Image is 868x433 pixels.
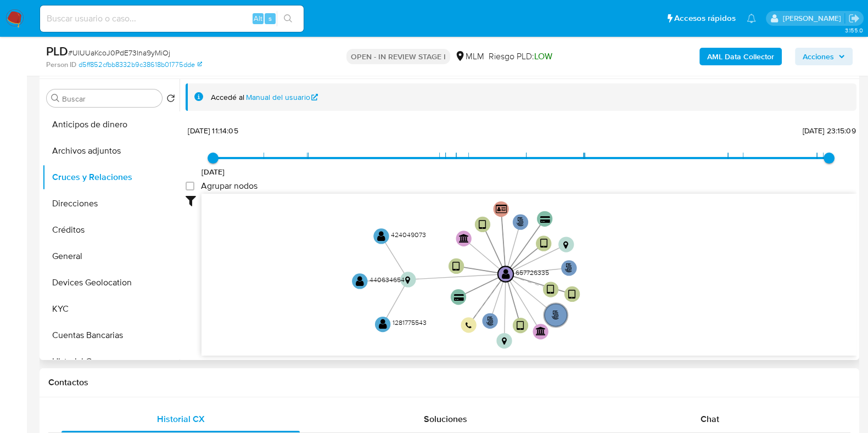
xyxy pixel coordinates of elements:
[42,111,180,138] button: Anticipos de dinero
[42,296,180,322] button: KYC
[42,348,180,375] button: Historial Casos
[452,261,460,272] text: 
[568,289,576,300] text: 
[517,217,524,226] text: 
[502,268,510,279] text: 
[42,322,180,348] button: Cuentas Bancarias
[795,48,853,65] button: Acciones
[565,263,573,272] text: 
[393,318,427,327] text: 1281775543
[516,267,549,277] text: 657726335
[211,92,244,103] span: Accedé al
[466,322,472,329] text: 
[424,413,467,425] span: Soluciones
[540,215,550,223] text: 
[707,48,774,65] b: AML Data Collector
[277,11,299,26] button: search-icon
[674,13,736,24] span: Accesos rápidos
[379,319,387,330] text: 
[803,48,834,65] span: Acciones
[254,13,262,24] span: Alt
[188,125,238,136] span: [DATE] 11:14:05
[405,275,410,284] text: 
[46,42,68,60] b: PLD
[479,219,486,230] text: 
[454,293,464,301] text: 
[534,50,552,63] span: LOW
[246,92,318,103] a: Manual del usuario
[42,190,180,217] button: Direcciones
[699,48,782,65] button: AML Data Collector
[356,275,364,286] text: 
[844,26,863,35] span: 3.155.0
[540,238,547,249] text: 
[552,310,559,319] text: 
[46,60,76,70] b: Person ID
[782,13,844,24] p: carlos.soto@mercadolibre.com.mx
[42,269,180,296] button: Devices Geolocation
[268,13,272,24] span: s
[563,240,568,249] text: 
[166,94,175,106] button: Volver al orden por defecto
[517,320,524,331] text: 
[701,413,719,425] span: Chat
[489,50,552,63] span: Riesgo PLD:
[42,138,180,164] button: Archivos adjuntos
[157,413,205,425] span: Historial CX
[377,230,385,241] text: 
[455,50,484,63] div: MLM
[459,233,469,242] text: 
[79,60,202,70] a: d5ff852cfbb8332b9c38618b01775dde
[62,94,158,104] input: Buscar
[501,336,506,345] text: 
[536,327,546,335] text: 
[40,12,304,26] input: Buscar usuario o caso...
[496,204,507,214] text: 
[201,181,257,192] span: Agrupar nodos
[486,316,494,325] text: 
[42,164,180,190] button: Cruces y Relaciones
[802,125,855,136] span: [DATE] 23:15:09
[391,229,426,239] text: 424049073
[747,14,756,23] a: Notificaciones
[42,243,180,269] button: General
[369,274,405,284] text: 440634654
[68,47,170,58] span: # UIUUaKcoJ0PdE73Ina9yMiOj
[186,182,194,190] input: Agrupar nodos
[547,284,555,295] text: 
[42,217,180,243] button: Créditos
[848,13,860,24] a: Salir
[201,166,225,177] span: [DATE]
[346,49,450,64] p: OPEN - IN REVIEW STAGE I
[51,94,60,103] button: Buscar
[48,377,850,388] h1: Contactos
